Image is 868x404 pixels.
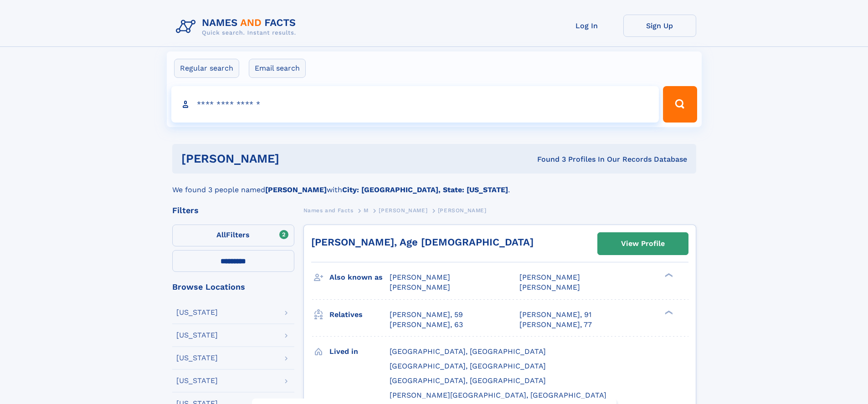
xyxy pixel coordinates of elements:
[176,332,218,339] div: [US_STATE]
[176,354,218,362] div: [US_STATE]
[390,283,450,291] span: [PERSON_NAME]
[598,233,688,255] a: View Profile
[176,377,218,384] div: [US_STATE]
[172,206,294,215] div: Filters
[342,185,508,194] b: City: [GEOGRAPHIC_DATA], State: [US_STATE]
[519,283,580,291] span: [PERSON_NAME]
[181,153,408,164] h1: [PERSON_NAME]
[329,270,390,285] h3: Also known as
[519,320,592,330] a: [PERSON_NAME], 77
[172,15,303,39] img: Logo Names and Facts
[171,86,659,123] input: search input
[379,205,427,216] a: [PERSON_NAME]
[364,205,369,216] a: M
[663,272,673,278] div: ❯
[379,207,427,214] span: [PERSON_NAME]
[390,310,463,320] a: [PERSON_NAME], 59
[663,86,697,123] button: Search Button
[329,344,390,359] h3: Lived in
[172,283,294,291] div: Browse Locations
[174,59,239,78] label: Regular search
[311,236,534,248] a: [PERSON_NAME], Age [DEMOGRAPHIC_DATA]
[390,376,546,385] span: [GEOGRAPHIC_DATA], [GEOGRAPHIC_DATA]
[172,225,294,246] label: Filters
[623,15,696,37] a: Sign Up
[390,273,450,281] span: [PERSON_NAME]
[364,207,369,214] span: M
[303,205,354,216] a: Names and Facts
[390,320,463,330] a: [PERSON_NAME], 63
[621,233,665,254] div: View Profile
[249,59,306,78] label: Email search
[216,230,226,239] span: All
[390,362,546,370] span: [GEOGRAPHIC_DATA], [GEOGRAPHIC_DATA]
[390,391,606,399] span: [PERSON_NAME][GEOGRAPHIC_DATA], [GEOGRAPHIC_DATA]
[172,174,696,195] div: We found 3 people named with .
[265,185,327,194] b: [PERSON_NAME]
[550,15,623,37] a: Log In
[519,273,580,281] span: [PERSON_NAME]
[663,309,673,315] div: ❯
[519,310,591,320] a: [PERSON_NAME], 91
[176,309,218,316] div: [US_STATE]
[438,207,487,214] span: [PERSON_NAME]
[329,307,390,322] h3: Relatives
[390,347,546,356] span: [GEOGRAPHIC_DATA], [GEOGRAPHIC_DATA]
[408,154,687,164] div: Found 3 Profiles In Our Records Database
